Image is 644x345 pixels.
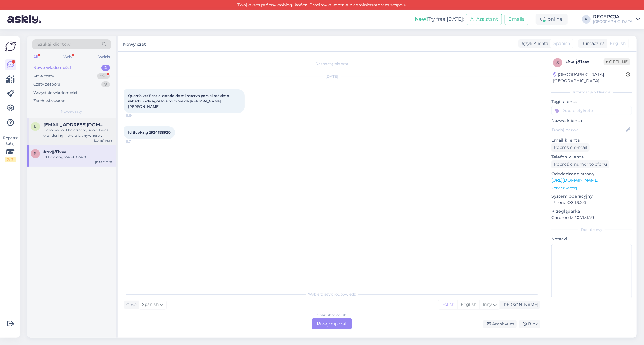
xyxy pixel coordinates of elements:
div: Poproś o numer telefonu [551,160,609,168]
div: [DATE] 16:58 [94,138,112,143]
p: Zobacz więcej ... [551,185,632,191]
p: iPhone OS 18.5.0 [551,199,632,206]
span: s [34,151,37,156]
div: Czaty zespołu [33,81,60,87]
span: Nowe czaty [61,109,82,114]
div: online [536,14,568,25]
span: Inny [483,302,492,307]
p: Przeglądarka [551,208,632,215]
p: Email klienta [551,137,632,143]
div: Wszystkie wiadomości [33,90,77,96]
div: [GEOGRAPHIC_DATA], [GEOGRAPHIC_DATA] [553,71,626,84]
img: Askly Logo [5,41,16,52]
p: System operacyjny [551,193,632,199]
div: Id Booking 2924635920 [43,155,112,160]
label: Nowy czat [123,39,146,48]
p: Chrome 137.0.7151.79 [551,215,632,221]
span: s [557,60,559,65]
span: Spanish [553,40,570,47]
div: Tłumacz na [578,40,605,47]
p: Telefon klienta [551,154,632,160]
span: 11:19 [126,113,148,118]
div: Spanish to Polish [317,312,347,318]
div: RECEPCJA [593,14,634,19]
div: All [32,53,39,61]
div: 9 [101,81,110,87]
span: English [610,40,626,47]
span: Szukaj klientów [37,41,70,48]
div: Wybierz język i odpowiedz [124,292,540,297]
div: Socials [96,53,111,61]
a: [URL][DOMAIN_NAME] [551,177,599,183]
div: # svjj81xw [566,58,604,65]
div: 2 [101,65,110,71]
div: Zarchiwizowane [33,98,66,104]
div: Przejmij czat [312,318,352,329]
div: Dodatkowy [551,227,632,232]
p: Odwiedzone strony [551,171,632,177]
div: [DATE] 11:21 [95,160,112,165]
span: Querría verificar el estado de mi reserva para el próximo sábado 16 de agosto a nombre de [PERSON... [128,93,230,109]
div: Popatrz tutaj [5,135,16,162]
input: Dodaj nazwę [552,127,625,133]
div: Try free [DATE]: [415,16,464,23]
p: Notatki [551,236,632,242]
div: [GEOGRAPHIC_DATA] [593,19,634,24]
div: Język Klienta [518,40,548,47]
p: Tagi klienta [551,99,632,105]
div: Hello, we will be arriving soon. I was wondering if there is anywhere nearby to wash cloths. [43,127,112,138]
div: Gość [124,302,137,308]
div: Informacje o kliencie [551,89,632,95]
div: Archiwum [483,320,517,328]
button: AI Assistant [466,14,502,25]
a: RECEPCJA[GEOGRAPHIC_DATA] [593,14,640,24]
div: Poproś o e-mail [551,143,590,152]
p: Nazwa klienta [551,118,632,124]
div: [PERSON_NAME] [500,302,538,308]
span: l [34,124,37,129]
div: [DATE] [124,74,540,79]
span: 11:21 [126,139,148,144]
div: Rozpoczął się czat [124,61,540,67]
div: Polish [438,300,457,309]
div: 2 / 3 [5,157,16,162]
input: Dodać etykietę [551,106,632,115]
div: Blok [519,320,540,328]
span: #svjj81xw [43,149,66,155]
b: New! [415,16,428,22]
div: Nowe wiadomości [33,65,71,71]
span: lindahsinfo@yahoo.com [43,122,106,127]
span: Id Booking 2924635920 [128,130,171,135]
button: Emails [505,14,528,25]
span: Offline [604,58,630,65]
div: Web [62,53,73,61]
div: English [457,300,479,309]
div: 99+ [97,73,110,79]
span: Spanish [142,301,159,308]
div: Moje czaty [33,73,54,79]
div: R [582,15,591,24]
